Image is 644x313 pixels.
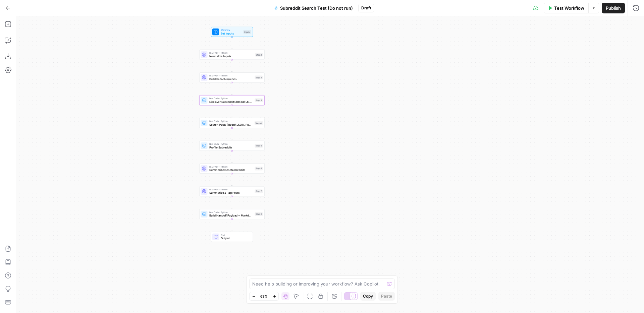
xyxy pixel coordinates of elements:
[209,77,253,81] span: Build Search Queries
[270,3,357,13] button: Subreddit Search Test (Do not run)
[209,210,253,214] span: Run Code · Python
[231,196,233,208] g: Edge from step_7 to step_8
[209,188,253,191] span: LLM · GPT-4.1 Mini
[360,292,376,301] button: Copy
[209,213,253,218] span: Build Handoff Payload + Markdown Digest
[221,31,241,36] span: Set Inputs
[363,293,373,299] span: Copy
[209,165,253,168] span: LLM · GPT-4.1 Mini
[378,292,395,301] button: Paste
[381,293,392,299] span: Paste
[199,95,265,105] div: Run Code · PythonDiscover Subreddits (Reddit JSON)Step 3
[243,30,251,34] div: Inputs
[280,5,353,11] span: Subreddit Search Test (Do not run)
[199,232,265,242] div: EndOutput
[255,167,263,170] div: Step 6
[231,60,233,72] g: Edge from step_1 to step_2
[221,28,241,32] span: Workflow
[255,144,263,147] div: Step 5
[260,294,268,299] span: 63%
[231,128,233,140] g: Edge from step_4 to step_5
[231,174,233,186] g: Edge from step_6 to step_7
[255,189,263,193] div: Step 7
[209,119,253,123] span: Run Code · Python
[231,37,233,49] g: Edge from start to step_1
[255,53,263,56] div: Step 1
[209,74,253,77] span: LLM · GPT-4.1 Mini
[199,164,265,174] div: LLM · GPT-4.1 MiniSummarize Best SubredditsStep 6
[606,5,621,11] span: Publish
[199,50,265,60] div: LLM · GPT-4.1 MiniNormalize InputsStep 1
[199,186,265,196] div: LLM · GPT-4.1 MiniSummarize & Tag PostsStep 7
[209,191,253,195] span: Summarize & Tag Posts
[199,141,265,151] div: Run Code · PythonProfile SubredditsStep 5
[255,212,263,216] div: Step 8
[255,75,263,79] div: Step 2
[209,51,254,54] span: LLM · GPT-4.1 Mini
[255,121,263,125] div: Step 4
[209,100,253,104] span: Discover Subreddits (Reddit JSON)
[199,27,265,37] div: WorkflowSet InputsInputs
[209,168,253,172] span: Summarize Best Subreddits
[221,233,250,237] span: End
[602,3,625,13] button: Publish
[544,3,588,13] button: Test Workflow
[221,236,250,241] span: Output
[209,97,253,100] span: Run Code · Python
[361,5,371,11] span: Draft
[209,145,253,149] span: Profile Subreddits
[231,219,233,231] g: Edge from step_8 to end
[554,5,584,11] span: Test Workflow
[209,142,253,145] span: Run Code · Python
[199,209,265,219] div: Run Code · PythonBuild Handoff Payload + Markdown DigestStep 8
[209,54,254,58] span: Normalize Inputs
[231,82,233,95] g: Edge from step_2 to step_3
[199,118,265,128] div: Run Code · PythonSearch Posts (Reddit JSON, Pushshift fallback)Step 4
[231,151,233,163] g: Edge from step_5 to step_6
[231,105,233,117] g: Edge from step_3 to step_4
[255,98,263,102] div: Step 3
[209,122,253,127] span: Search Posts (Reddit JSON, Pushshift fallback)
[199,72,265,82] div: LLM · GPT-4.1 MiniBuild Search QueriesStep 2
